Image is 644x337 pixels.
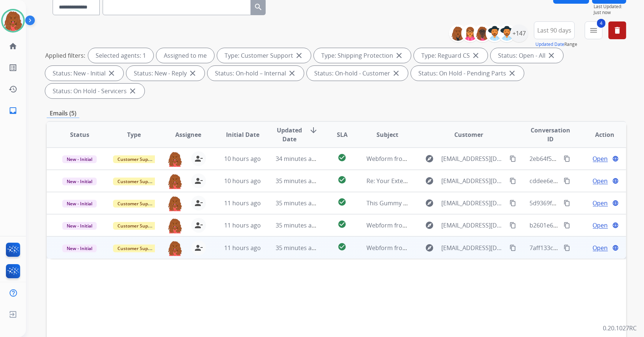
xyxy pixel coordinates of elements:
[226,130,259,139] span: Initial Date
[167,196,182,211] img: agent-avatar
[295,51,303,60] mat-icon: close
[491,48,563,63] div: Status: Open - All
[276,244,319,252] span: 35 minutes ago
[376,130,398,139] span: Subject
[564,178,570,184] mat-icon: content_copy
[425,221,434,230] mat-icon: explore
[208,66,304,81] div: Status: On-hold – Internal
[126,66,205,81] div: Status: New - Reply
[411,66,524,81] div: Status: On Hold - Pending Parts
[564,222,570,229] mat-icon: content_copy
[564,200,570,206] mat-icon: content_copy
[167,218,182,233] img: agent-avatar
[564,155,570,162] mat-icon: content_copy
[593,243,608,252] span: Open
[392,69,401,78] mat-icon: close
[276,199,319,207] span: 35 minutes ago
[425,176,434,185] mat-icon: explore
[589,26,598,35] mat-icon: menu
[455,130,484,139] span: Customer
[593,221,608,230] span: Open
[45,84,145,98] div: Status: On Hold - Servicers
[276,177,319,185] span: 35 minutes ago
[534,21,575,39] button: Last 90 days
[572,122,626,148] th: Action
[530,126,572,144] span: Conversation ID
[62,178,97,185] span: New - Initial
[509,222,516,229] mat-icon: content_copy
[62,155,97,163] span: New - Initial
[612,155,619,162] mat-icon: language
[107,69,116,78] mat-icon: close
[128,87,137,95] mat-icon: close
[45,66,123,81] div: Status: New - Initial
[88,48,153,63] div: Selected agents: 1
[254,3,263,11] mat-icon: search
[127,130,141,139] span: Type
[414,48,488,63] div: Type: Reguard CS
[593,154,608,163] span: Open
[194,243,203,252] mat-icon: person_remove
[471,51,480,60] mat-icon: close
[9,85,17,94] mat-icon: history
[3,10,23,31] img: avatar
[425,199,434,208] mat-icon: explore
[530,177,643,185] span: cddee6e4-bc59-441b-b5c3-28a13daf0828
[224,155,261,163] span: 10 hours ago
[113,245,161,252] span: Customer Support
[366,244,534,252] span: Webform from [EMAIL_ADDRESS][DOMAIN_NAME] on [DATE]
[194,154,203,163] mat-icon: person_remove
[62,245,97,252] span: New - Initial
[288,69,296,78] mat-icon: close
[194,221,203,230] mat-icon: person_remove
[338,242,346,251] mat-icon: check_circle
[113,155,161,163] span: Customer Support
[535,41,577,47] span: Range
[530,221,641,229] span: b2601e6b-7509-4310-af56-08dbfc63ddfa
[366,155,534,163] span: Webform from [EMAIL_ADDRESS][DOMAIN_NAME] on [DATE]
[156,48,214,63] div: Assigned to me
[441,243,505,252] span: [EMAIL_ADDRESS][DOMAIN_NAME]
[612,245,619,251] mat-icon: language
[224,177,261,185] span: 10 hours ago
[366,221,534,229] span: Webform from [EMAIL_ADDRESS][DOMAIN_NAME] on [DATE]
[530,199,641,207] span: 5d9369f2-fbeb-4b24-8282-041e1b700aaf
[45,51,85,60] p: Applied filters:
[613,26,622,35] mat-icon: delete
[167,173,182,189] img: agent-avatar
[9,106,17,115] mat-icon: inbox
[425,243,434,252] mat-icon: explore
[509,178,516,184] mat-icon: content_copy
[338,175,346,184] mat-icon: check_circle
[366,177,477,185] span: Re: Your Extend claim is being reviewed
[276,155,319,163] span: 34 minutes ago
[217,48,311,63] div: Type: Customer Support
[612,222,619,229] mat-icon: language
[597,19,605,28] span: 4
[175,130,201,139] span: Assignee
[603,324,637,333] p: 0.20.1027RC
[509,245,516,251] mat-icon: content_copy
[70,130,89,139] span: Status
[594,4,626,10] span: Last Updated:
[585,21,602,39] button: 4
[612,178,619,184] mat-icon: language
[224,221,261,229] span: 11 hours ago
[338,153,346,162] mat-icon: check_circle
[62,222,97,230] span: New - Initial
[593,176,608,185] span: Open
[314,48,411,63] div: Type: Shipping Protection
[510,24,528,42] div: +147
[194,176,203,185] mat-icon: person_remove
[612,200,619,206] mat-icon: language
[564,245,570,251] mat-icon: content_copy
[276,126,303,144] span: Updated Date
[224,244,261,252] span: 11 hours ago
[441,199,505,208] span: [EMAIL_ADDRESS][DOMAIN_NAME]
[113,178,161,185] span: Customer Support
[188,69,197,78] mat-icon: close
[47,109,79,118] p: Emails (5)
[530,244,637,252] span: 7aff133c-8bc9-4d48-90ff-af668e5e34aa
[167,151,182,167] img: agent-avatar
[309,126,318,135] mat-icon: arrow_downward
